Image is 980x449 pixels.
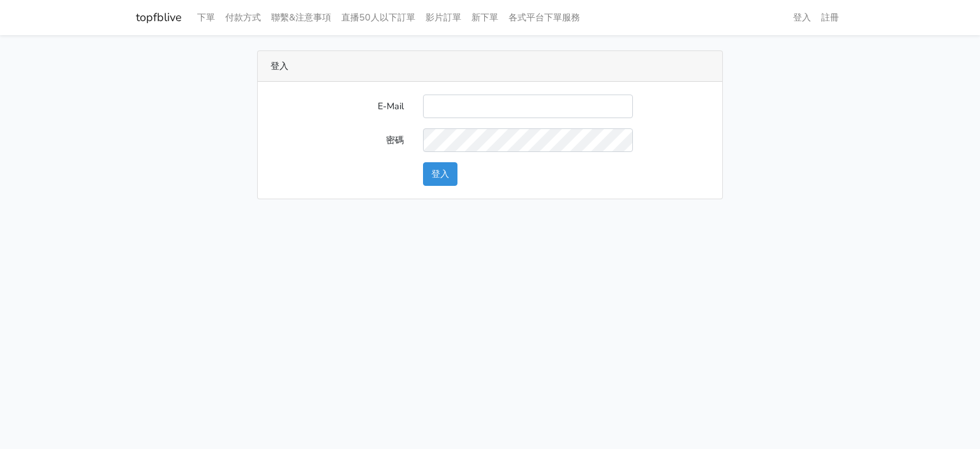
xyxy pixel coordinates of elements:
[261,128,413,152] label: 密碼
[816,5,844,30] a: 註冊
[258,51,722,82] div: 登入
[466,5,503,30] a: 新下單
[136,5,182,30] a: topfblive
[336,5,420,30] a: 直播50人以下訂單
[503,5,585,30] a: 各式平台下單服務
[192,5,220,30] a: 下單
[266,5,336,30] a: 聯繫&注意事項
[788,5,816,30] a: 登入
[220,5,266,30] a: 付款方式
[420,5,466,30] a: 影片訂單
[423,162,457,186] button: 登入
[261,95,413,118] label: E-Mail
